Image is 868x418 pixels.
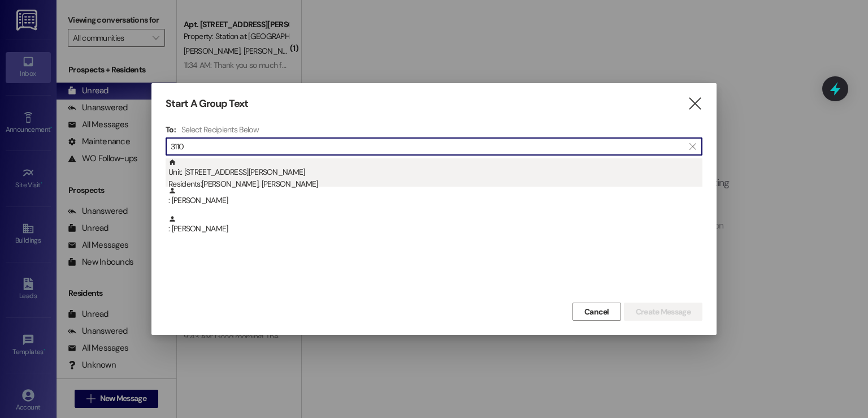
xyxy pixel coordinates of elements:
div: : [PERSON_NAME] [168,187,702,206]
i:  [689,142,696,151]
button: Clear text [684,138,702,155]
input: Search for any contact or apartment [171,139,684,154]
button: Cancel [572,303,621,321]
span: Create Message [636,306,691,318]
div: Unit: [STREET_ADDRESS][PERSON_NAME]Residents:[PERSON_NAME], [PERSON_NAME] [166,158,702,187]
div: : [PERSON_NAME] [168,215,702,235]
i:  [687,98,702,110]
div: : [PERSON_NAME] [166,215,702,243]
span: Cancel [584,306,609,318]
h3: Start A Group Text [166,97,248,110]
div: : [PERSON_NAME] [166,187,702,215]
button: Create Message [624,303,702,321]
h4: Select Recipients Below [181,124,259,135]
h3: To: [166,124,176,135]
div: Unit: [STREET_ADDRESS][PERSON_NAME] [168,158,702,191]
div: Residents: [PERSON_NAME], [PERSON_NAME] [168,178,702,190]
